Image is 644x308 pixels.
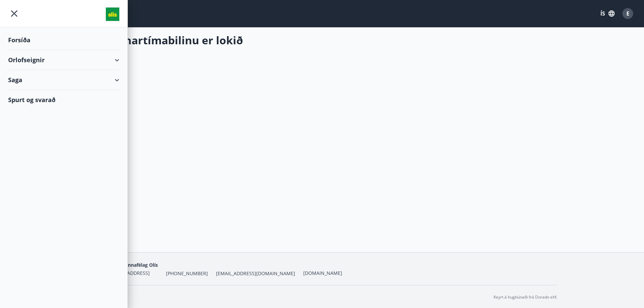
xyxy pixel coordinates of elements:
[8,7,20,20] button: menu
[166,270,208,277] span: [PHONE_NUMBER]
[303,270,342,276] a: [DOMAIN_NAME]
[216,270,295,277] span: [EMAIL_ADDRESS][DOMAIN_NAME]
[626,10,629,17] span: E
[107,270,150,276] span: [STREET_ADDRESS]
[106,7,119,21] img: union_logo
[8,70,119,90] div: Saga
[597,7,618,20] button: ÍS
[107,262,158,268] span: Starfsmannafélag Olís
[494,294,557,300] p: Keyrt á hugbúnaði frá Dorado ehf.
[8,50,119,70] div: Orlofseignir
[8,30,119,50] div: Forsíða
[8,90,119,110] div: Spurt og svarað
[620,5,636,22] button: E
[87,33,557,48] h2: Umsóknartímabilinu er lokið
